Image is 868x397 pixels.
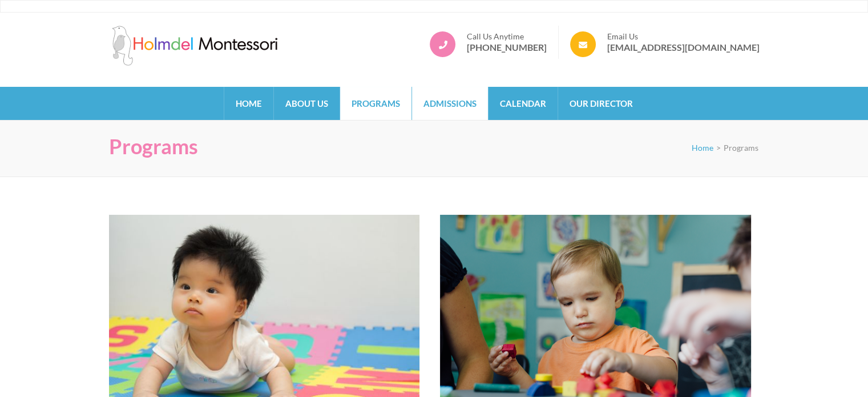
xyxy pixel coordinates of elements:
a: Programs [340,87,411,120]
a: [EMAIL_ADDRESS][DOMAIN_NAME] [607,42,760,53]
h1: Programs [109,134,198,159]
span: Call Us Anytime [467,31,547,42]
a: About Us [274,87,340,120]
a: Calendar [488,87,558,120]
a: Home [224,87,273,120]
a: Admissions [412,87,488,120]
span: Email Us [607,31,760,42]
a: [PHONE_NUMBER] [467,42,547,53]
span: > [716,143,721,153]
a: Home [692,143,713,153]
a: Our Director [558,87,644,120]
img: Holmdel Montessori School [109,26,280,66]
